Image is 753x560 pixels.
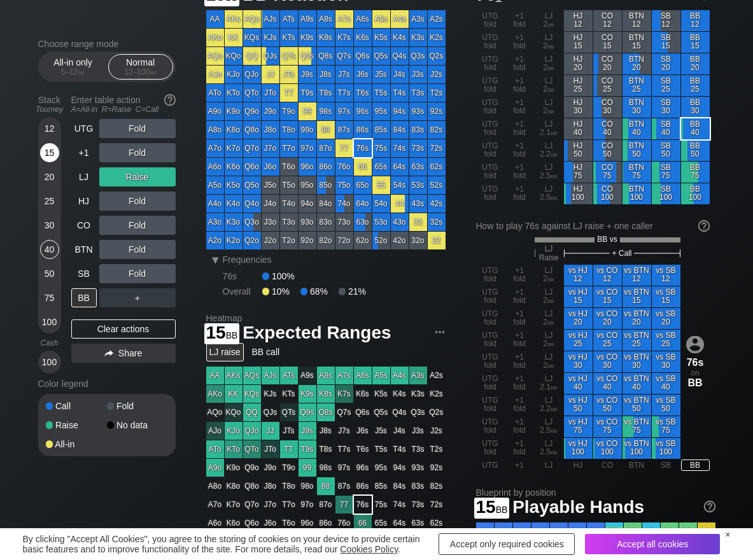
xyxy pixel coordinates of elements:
div: Q8o [243,121,261,139]
div: J7o [262,139,279,157]
div: AQs [243,10,261,28]
div: J6o [262,158,279,176]
div: CO 25 [593,75,622,96]
div: T6s [354,84,372,102]
div: CO 100 [593,183,622,204]
div: A5s [372,10,390,28]
div: 42s [428,195,446,213]
div: A=All-in R=Raise C=Call [71,105,176,114]
div: 86s [354,121,372,139]
img: help.32db89a4.svg [697,219,711,233]
div: A5o [206,176,224,194]
div: KJo [225,66,243,83]
div: AKs [225,10,243,28]
div: TT [280,84,298,102]
div: 97o [299,139,316,157]
div: SB 40 [652,118,680,139]
div: K8s [317,29,335,46]
div: Q6o [243,158,261,176]
div: BB 20 [681,53,710,74]
div: 62s [428,158,446,176]
div: 83s [409,121,427,139]
h2: Choose range mode [38,39,176,49]
div: 32s [428,213,446,231]
div: Q9o [243,102,261,120]
div: T8o [280,121,298,139]
div: BB 12 [681,10,710,31]
div: Enter table action [71,90,176,119]
div: 75 [40,288,59,307]
div: Q6s [354,47,372,65]
div: 73o [335,213,353,231]
div: SB 30 [652,97,680,118]
div: BB 100 [681,183,710,204]
div: KQo [225,47,243,65]
div: 50 [40,264,59,283]
div: HJ 20 [564,53,593,74]
div: T8s [317,84,335,102]
div: HJ 30 [564,97,593,118]
div: 42o [391,232,409,249]
div: A3s [409,10,427,28]
div: J5o [262,176,279,194]
div: 75o [335,176,353,194]
div: +1 fold [505,162,534,183]
div: BTN 25 [623,75,651,96]
div: 5 – 12 [46,67,100,76]
div: 73s [409,139,427,157]
div: CO 20 [593,53,622,74]
div: UTG fold [476,140,505,161]
div: 54o [372,195,390,213]
div: Fold [99,192,176,211]
div: UTG fold [476,162,505,183]
div: 62o [354,232,372,249]
div: HJ 100 [564,183,593,204]
div: Tourney [33,105,66,114]
div: HJ 15 [564,32,593,53]
div: 84o [317,195,335,213]
div: 44 [391,195,409,213]
div: BTN 15 [623,32,651,53]
div: UTG fold [476,183,505,204]
div: Fold [99,216,176,235]
div: 72o [335,232,353,249]
div: QJo [243,66,261,83]
div: 84s [391,121,409,139]
div: HJ 50 [564,140,593,161]
div: J9s [299,66,316,83]
div: KQs [243,29,261,46]
div: UTG fold [476,75,505,96]
div: 52s [428,176,446,194]
span: bb [150,67,157,76]
div: AJs [262,10,279,28]
div: Fold [99,143,176,162]
div: KK [225,29,243,46]
span: bb [551,193,558,202]
div: T5s [372,84,390,102]
div: How to play 76s against LJ raise + one caller [476,221,710,231]
div: KTo [225,84,243,102]
div: 97s [335,102,353,120]
div: CO 30 [593,97,622,118]
div: UTG fold [476,118,505,139]
div: T7s [335,84,353,102]
img: ellipsis.fd386fe8.svg [433,325,447,339]
div: 96o [299,158,316,176]
div: 83o [317,213,335,231]
div: KJs [262,29,279,46]
img: help.32db89a4.svg [703,500,717,514]
div: A7o [206,139,224,157]
div: 95o [299,176,316,194]
span: BB vs [597,235,617,244]
div: BTN 100 [623,183,651,204]
div: Accept only required cookies [439,533,575,555]
div: AKo [206,29,224,46]
span: bb [78,67,85,76]
div: 88 [317,121,335,139]
div: Accept all cookies [585,534,720,554]
div: T9o [280,102,298,120]
div: BTN 30 [623,97,651,118]
div: SB 100 [652,183,680,204]
div: LJ 2.5 [535,162,563,183]
div: 92s [428,102,446,120]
